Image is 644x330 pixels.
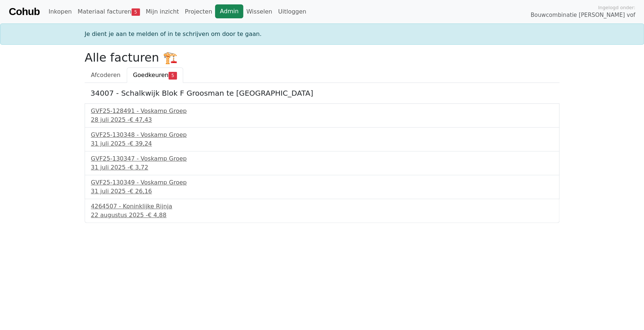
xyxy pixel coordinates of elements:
h5: 34007 - Schalkwijk Blok F Groosman te [GEOGRAPHIC_DATA] [90,89,554,98]
a: GVF25-128491 - Voskamp Groep28 juli 2025 -€ 47,43 [91,107,553,124]
a: Inkopen [45,4,74,19]
span: € 26,16 [130,188,152,195]
a: GVF25-130349 - Voskamp Groep31 juli 2025 -€ 26,16 [91,178,553,196]
a: Cohub [9,3,40,21]
a: GVF25-130348 - Voskamp Groep31 juli 2025 -€ 39,24 [91,131,553,148]
a: GVF25-130347 - Voskamp Groep31 juli 2025 -€ 3,72 [91,154,553,172]
a: Goedkeuren5 [127,67,183,83]
a: Materiaal facturen5 [75,4,143,19]
div: 31 juli 2025 - [91,187,553,196]
span: Bouwcombinatie [PERSON_NAME] vof [530,11,635,19]
div: 4264507 - Koninklijke Rijnja [91,202,553,211]
a: Afcoderen [85,67,127,83]
span: € 39,24 [130,140,152,147]
span: € 47,43 [130,116,152,123]
div: Je dient je aan te melden of in te schrijven om door te gaan. [80,30,564,38]
a: 4264507 - Koninklijke Rijnja22 augustus 2025 -€ 4,88 [91,202,553,220]
div: GVF25-130348 - Voskamp Groep [91,131,553,139]
a: Projecten [182,4,215,19]
a: Uitloggen [275,4,309,19]
div: 28 juli 2025 - [91,115,553,124]
div: GVF25-130349 - Voskamp Groep [91,178,553,187]
span: € 4,88 [148,212,166,219]
span: Afcoderen [91,71,121,78]
span: Goedkeuren [133,71,169,78]
a: Admin [215,4,243,18]
span: Ingelogd onder: [598,4,635,11]
div: 31 juli 2025 - [91,163,553,172]
span: € 3,72 [130,164,148,171]
a: Mijn inzicht [143,4,182,19]
h2: Alle facturen 🏗️ [85,51,559,65]
div: 22 augustus 2025 - [91,211,553,220]
span: 5 [169,72,177,79]
span: 5 [132,8,140,16]
div: GVF25-128491 - Voskamp Groep [91,107,553,115]
div: 31 juli 2025 - [91,139,553,148]
div: GVF25-130347 - Voskamp Groep [91,154,553,163]
a: Wisselen [243,4,275,19]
